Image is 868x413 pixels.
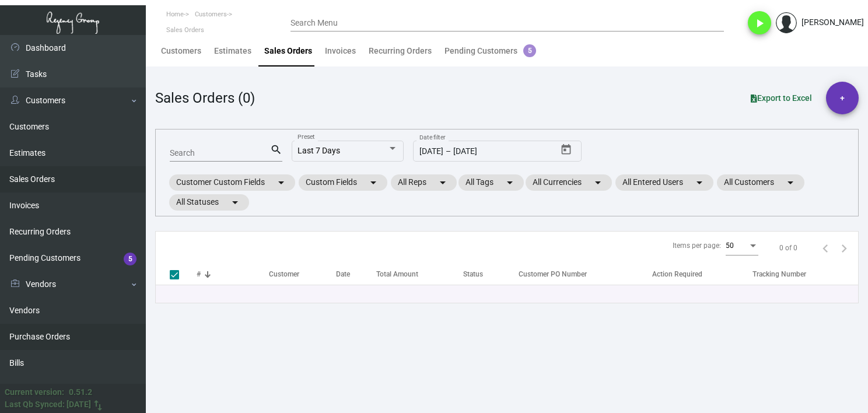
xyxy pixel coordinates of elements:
[419,147,443,156] input: Start date
[826,82,859,114] button: +
[270,143,282,157] mat-icon: search
[274,176,288,190] mat-icon: arrow_drop_down
[673,240,721,251] div: Items per page:
[336,269,376,279] div: Date
[751,93,812,103] span: Export to Excel
[155,87,255,108] div: Sales Orders (0)
[5,398,91,411] div: Last Qb Synced: [DATE]
[503,176,517,190] mat-icon: arrow_drop_down
[169,194,249,211] mat-chip: All Statuses
[726,242,734,250] span: 50
[459,174,524,191] mat-chip: All Tags
[264,45,312,57] div: Sales Orders
[519,269,652,279] div: Customer PO Number
[69,386,92,398] div: 0.51.2
[325,45,356,57] div: Invoices
[369,45,432,57] div: Recurring Orders
[748,11,771,34] button: play_arrow
[692,176,706,190] mat-icon: arrow_drop_down
[752,269,806,279] div: Tracking Number
[463,269,483,279] div: Status
[776,12,797,33] img: admin@bootstrapmaster.com
[446,147,451,156] span: –
[376,269,418,279] div: Total Amount
[197,269,269,279] div: #
[591,176,605,190] mat-icon: arrow_drop_down
[783,176,797,190] mat-icon: arrow_drop_down
[376,269,463,279] div: Total Amount
[366,176,380,190] mat-icon: arrow_drop_down
[557,141,576,159] button: Open calendar
[741,87,821,108] button: Export to Excel
[436,176,450,190] mat-icon: arrow_drop_down
[717,174,804,191] mat-chip: All Customers
[214,45,251,57] div: Estimates
[519,269,587,279] div: Customer PO Number
[169,174,295,191] mat-chip: Customer Custom Fields
[195,10,227,18] span: Customers
[269,269,299,279] div: Customer
[336,269,350,279] div: Date
[269,269,336,279] div: Customer
[228,195,242,209] mat-icon: arrow_drop_down
[779,243,797,253] div: 0 of 0
[5,386,64,398] div: Current version:
[197,269,201,279] div: #
[526,174,612,191] mat-chip: All Currencies
[297,146,340,155] span: Last 7 Days
[166,10,184,18] span: Home
[652,269,702,279] div: Action Required
[463,269,513,279] div: Status
[299,174,387,191] mat-chip: Custom Fields
[801,16,864,29] div: [PERSON_NAME]
[752,16,766,30] i: play_arrow
[166,26,204,34] span: Sales Orders
[453,147,520,156] input: End date
[161,45,201,57] div: Customers
[840,82,845,114] span: +
[835,239,853,257] button: Next page
[615,174,713,191] mat-chip: All Entered Users
[726,242,758,250] mat-select: Items per page:
[652,269,752,279] div: Action Required
[816,239,835,257] button: Previous page
[391,174,457,191] mat-chip: All Reps
[444,45,536,57] div: Pending Customers
[752,269,858,279] div: Tracking Number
